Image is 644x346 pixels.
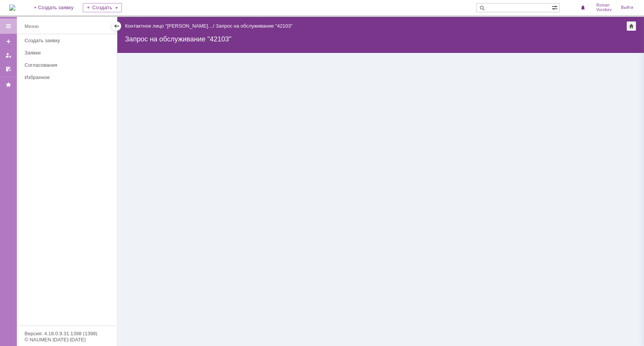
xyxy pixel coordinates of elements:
[25,62,112,68] div: Согласования
[112,21,121,31] div: Скрыть меню
[2,63,15,75] a: Мои согласования
[21,35,115,46] a: Создать заявку
[25,337,109,342] div: © NAUMEN [DATE]-[DATE]
[21,59,115,71] a: Согласования
[125,23,216,29] div: /
[596,8,612,12] span: Vorobev
[25,74,103,80] div: Избранное
[2,35,15,48] a: Создать заявку
[125,23,213,29] a: Контактное лицо "[PERSON_NAME]…
[9,5,15,11] img: logo
[552,3,559,11] span: Расширенный поиск
[216,23,293,29] div: Запрос на обслуживание "42103"
[9,5,15,11] a: Перейти на домашнюю страницу
[25,22,39,31] div: Меню
[25,50,112,56] div: Заявки
[25,331,109,336] div: Версия: 4.18.0.9.31.1398 (1398)
[2,49,15,61] a: Мои заявки
[21,47,115,59] a: Заявки
[596,3,612,8] span: Roman
[25,38,112,43] div: Создать заявку
[125,35,636,43] div: Запрос на обслуживание "42103"
[627,21,636,31] div: Сделать домашней страницей
[83,3,122,12] div: Создать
